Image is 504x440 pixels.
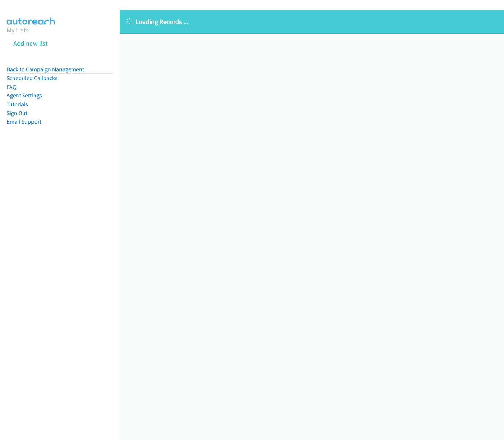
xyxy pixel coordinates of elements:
a: Add new list [13,39,48,48]
p: Loading Records ... [126,17,497,27]
a: Agent Settings [7,92,42,99]
a: Scheduled Callbacks [7,75,58,82]
a: FAQ [7,83,16,90]
a: Tutorials [7,101,28,108]
a: My Lists [7,26,29,34]
a: Sign Out [7,110,27,117]
a: Email Support [7,118,41,125]
a: Back to Campaign Management [7,66,84,73]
